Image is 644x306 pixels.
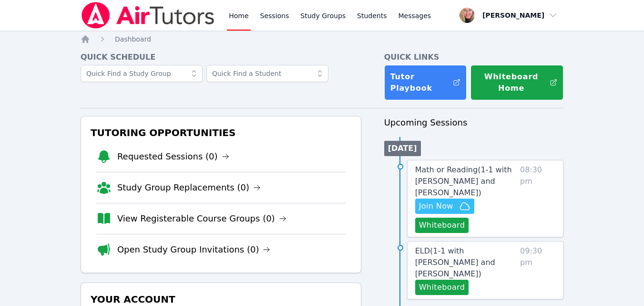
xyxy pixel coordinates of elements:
[115,35,151,43] span: Dashboard
[81,52,361,63] h4: Quick Schedule
[81,34,563,44] nav: Breadcrumb
[415,245,516,280] a: ELD(1-1 with [PERSON_NAME] and [PERSON_NAME])
[117,212,286,225] a: View Registerable Course Groups (0)
[415,164,516,199] a: Math or Reading(1-1 with [PERSON_NAME] and [PERSON_NAME])
[117,243,271,256] a: Open Study Group Invitations (0)
[117,150,229,163] a: Requested Sessions (0)
[206,65,328,82] input: Quick Find a Student
[384,141,421,156] li: [DATE]
[115,34,151,44] a: Dashboard
[81,65,203,82] input: Quick Find a Study Group
[415,199,474,214] button: Join Now
[415,218,469,233] button: Whiteboard
[384,52,564,63] h4: Quick Links
[89,124,353,141] h3: Tutoring Opportunities
[415,246,495,278] span: ELD ( 1-1 with [PERSON_NAME] and [PERSON_NAME] )
[415,280,469,295] button: Whiteboard
[384,116,564,129] h3: Upcoming Sessions
[520,245,555,295] span: 09:30 pm
[81,2,215,29] img: Air Tutors
[419,200,453,212] span: Join Now
[384,65,467,100] a: Tutor Playbook
[117,181,261,194] a: Study Group Replacements (0)
[520,164,555,233] span: 08:30 pm
[415,165,512,197] span: Math or Reading ( 1-1 with [PERSON_NAME] and [PERSON_NAME] )
[399,11,431,21] span: Messages
[470,65,563,100] button: Whiteboard Home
